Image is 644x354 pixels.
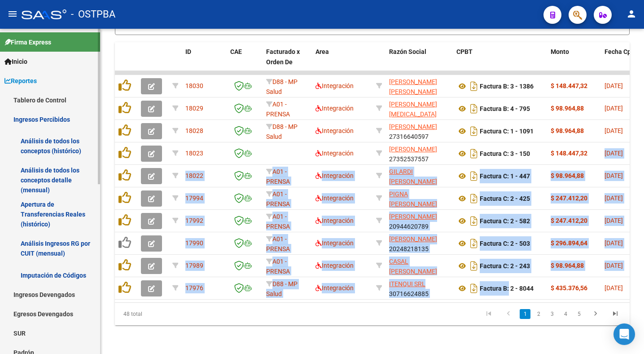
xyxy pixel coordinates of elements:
i: Descargar documento [468,102,480,116]
span: Integración [315,262,354,269]
li: page 1 [518,306,532,322]
span: PIGNA [PERSON_NAME] [389,190,437,208]
span: Integración [315,82,354,89]
strong: $ 148.447,32 [551,82,587,89]
span: [DATE] [605,172,623,179]
span: [PERSON_NAME] [389,213,437,220]
span: Integración [315,150,354,157]
div: 20248218135 [389,234,449,253]
li: page 4 [559,306,572,322]
span: A01 - PRENSA [266,258,290,275]
span: D88 - MP Salud [266,78,298,96]
div: 27316640597 [389,122,449,141]
div: 27352537557 [389,144,449,163]
strong: Factura C: 2 - 503 [480,240,530,247]
i: Descargar documento [468,79,480,93]
span: A01 - PRENSA [266,168,290,186]
li: page 2 [532,306,545,322]
strong: $ 98.964,88 [551,172,584,179]
datatable-header-cell: CAE [227,42,263,82]
span: ITENQUI SRL [389,280,425,288]
strong: Factura C: 1 - 1091 [480,128,534,135]
div: 27319639530 [389,189,449,208]
strong: $ 247.412,20 [551,217,587,224]
span: Integración [315,172,354,179]
span: Monto [551,48,569,55]
div: 30716624885 [389,279,449,298]
datatable-header-cell: Area [312,42,372,82]
strong: Factura C: 1 - 447 [480,173,530,180]
span: 17976 [185,284,203,292]
strong: $ 98.964,88 [551,262,584,269]
div: 48 total [115,303,216,325]
strong: Factura B: 2 - 8044 [480,285,534,292]
strong: Factura C: 3 - 150 [480,150,530,157]
i: Descargar documento [468,124,480,138]
span: [PERSON_NAME] [389,235,437,243]
span: [DATE] [605,150,623,157]
datatable-header-cell: Fecha Cpbt [601,42,641,82]
span: ID [185,48,191,55]
span: Fecha Cpbt [605,48,637,55]
strong: $ 296.894,64 [551,239,587,247]
span: Integración [315,217,354,224]
div: 23937371624 [389,77,449,96]
span: Integración [315,239,354,247]
div: Open Intercom Messenger [613,323,635,345]
strong: Factura C: 2 - 243 [480,262,530,270]
i: Descargar documento [468,169,480,183]
span: 17990 [185,239,203,247]
div: 27248011527 [389,167,449,186]
div: 27327836477 [389,99,449,118]
span: 17992 [185,217,203,224]
i: Descargar documento [468,236,480,251]
span: CASAL [PERSON_NAME] [389,258,437,275]
strong: $ 148.447,32 [551,150,587,157]
strong: $ 435.376,56 [551,284,587,292]
span: [DATE] [605,284,623,292]
a: go to first page [480,309,497,319]
datatable-header-cell: Razón Social [386,42,453,82]
span: 17994 [185,195,203,202]
span: D88 - MP Salud [266,280,298,298]
a: 5 [574,309,584,319]
li: page 3 [545,306,559,322]
span: [DATE] [605,239,623,247]
span: D88 - MP Salud [266,123,298,141]
strong: Factura C: 2 - 425 [480,195,530,202]
span: Integración [315,127,354,134]
i: Descargar documento [468,191,480,206]
span: 18030 [185,82,203,89]
span: 18029 [185,105,203,112]
span: A01 - PRENSA [266,213,290,230]
span: Reportes [4,76,37,86]
a: 3 [547,309,557,319]
strong: $ 98.964,88 [551,127,584,134]
span: A01 - PRENSA [266,101,290,118]
strong: $ 247.412,20 [551,195,587,202]
span: [DATE] [605,195,623,202]
div: 20944620789 [389,212,449,230]
span: GILARDI [PERSON_NAME] [389,168,437,186]
span: Firma Express [4,37,51,47]
span: A01 - PRENSA [266,190,290,208]
a: go to last page [607,309,624,319]
i: Descargar documento [468,259,480,273]
strong: Factura C: 2 - 582 [480,217,530,225]
span: [PERSON_NAME] [389,123,437,130]
a: go to previous page [500,309,517,319]
datatable-header-cell: CPBT [453,42,547,82]
span: 17989 [185,262,203,269]
span: Facturado x Orden De [266,48,300,66]
span: [PERSON_NAME][MEDICAL_DATA] [389,101,437,118]
datatable-header-cell: Monto [547,42,601,82]
i: Descargar documento [468,281,480,296]
span: [DATE] [605,262,623,269]
div: 27258712795 [389,257,449,275]
i: Descargar documento [468,146,480,161]
a: 2 [533,309,544,319]
datatable-header-cell: ID [182,42,227,82]
span: Inicio [4,57,27,66]
strong: $ 98.964,88 [551,105,584,112]
strong: Factura B: 3 - 1386 [480,83,534,90]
